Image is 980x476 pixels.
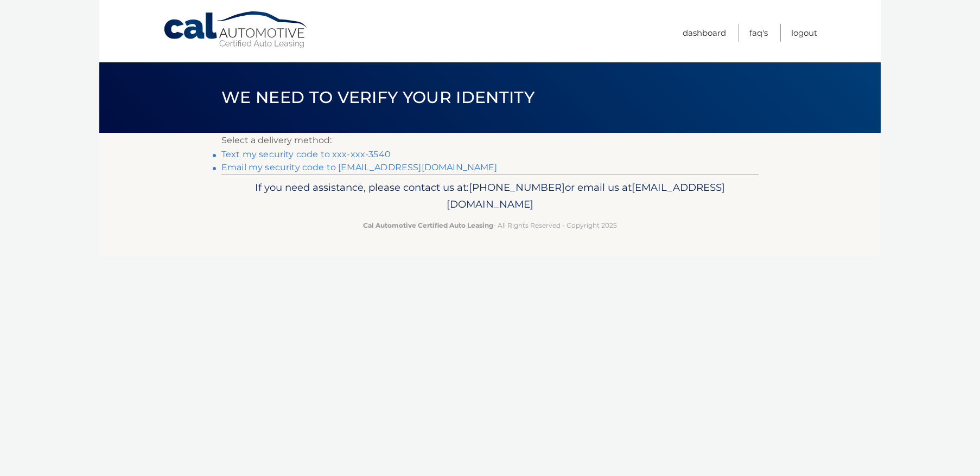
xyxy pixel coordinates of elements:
[221,162,498,172] a: Email my security code to [EMAIL_ADDRESS][DOMAIN_NAME]
[221,149,391,159] a: Text my security code to xxx-xxx-3540
[749,24,768,42] a: FAQ's
[791,24,817,42] a: Logout
[163,11,309,49] a: Cal Automotive
[363,221,493,229] strong: Cal Automotive Certified Auto Leasing
[221,133,759,148] p: Select a delivery method:
[228,179,752,214] p: If you need assistance, please contact us at: or email us at
[228,220,752,231] p: - All Rights Reserved - Copyright 2025
[683,24,726,42] a: Dashboard
[221,87,534,107] span: We need to verify your identity
[469,181,565,194] span: [PHONE_NUMBER]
